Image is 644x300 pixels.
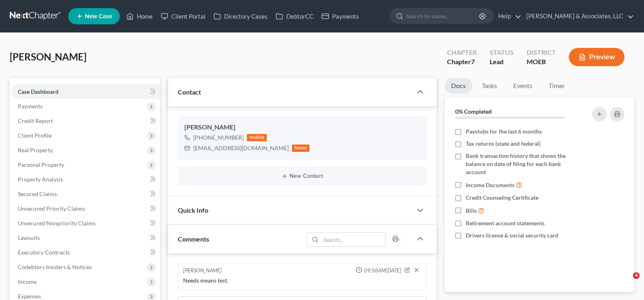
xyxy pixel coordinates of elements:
a: Events [507,78,539,94]
span: Credit Counseling Certificate [466,194,538,202]
a: Lawsuits [11,231,160,245]
span: Retirement account statements [466,219,545,227]
span: Expenses [18,293,41,300]
span: Secured Claims [18,190,57,197]
button: Preview [569,48,625,66]
div: [PHONE_NUMBER] [193,134,244,142]
span: Bills [466,207,477,215]
span: Quick Info [178,206,208,214]
a: Secured Claims [11,187,160,201]
span: Income Documents [466,181,514,189]
input: Search by name... [406,9,480,24]
a: Client Portal [157,9,210,24]
span: [PERSON_NAME] [10,51,86,63]
a: Tasks [475,78,504,94]
a: [PERSON_NAME] & Associates, LLC [522,9,634,24]
span: Property Analysis [18,176,63,183]
div: [PERSON_NAME] [183,267,222,275]
span: Real Property [18,147,53,153]
span: Personal Property [18,161,64,168]
a: Unsecured Nonpriority Claims [11,216,160,231]
span: 4 [633,272,640,279]
iframe: Intercom live chat [616,272,636,292]
div: MOEB [527,57,556,67]
a: Credit Report [11,114,160,128]
span: Case Dashboard [18,88,58,95]
div: mobile [247,134,267,141]
div: [PERSON_NAME] [184,123,421,132]
div: [EMAIL_ADDRESS][DOMAIN_NAME] [193,144,289,152]
a: Executory Contracts [11,245,160,260]
a: Directory Cases [210,9,272,24]
span: Contact [178,88,201,96]
a: DebtorCC [272,9,318,24]
div: Chapter [447,48,477,57]
span: Comments [178,235,209,243]
span: Executory Contracts [18,249,70,256]
span: Client Profile [18,132,52,139]
span: Lawsuits [18,234,40,241]
span: Unsecured Priority Claims [18,205,85,212]
a: Help [494,9,521,24]
a: Docs [445,78,472,94]
span: 7 [471,58,475,65]
div: Status [490,48,514,57]
input: Search... [321,233,386,246]
div: home [292,145,310,152]
div: Lead [490,57,514,67]
span: Drivers license & social security card [466,231,558,240]
span: New Case [85,13,112,19]
a: Home [122,9,157,24]
span: 09:58AM[DATE] [364,267,401,274]
div: District [527,48,556,57]
span: Codebtors Insiders & Notices [18,263,92,270]
a: Payments [318,9,363,24]
a: Timer [542,78,571,94]
a: Case Dashboard [11,84,160,99]
span: Credit Report [18,117,53,124]
span: Income [18,278,37,285]
span: Bank transaction history that shows the balance on date of filing for each bank account [466,152,580,176]
span: Tax returns (state and federal) [466,140,540,148]
div: Chapter [447,57,477,67]
div: Needs means test. [183,276,422,285]
button: New Contact [184,173,421,179]
a: Unsecured Priority Claims [11,201,160,216]
span: Unsecured Nonpriority Claims [18,220,95,227]
a: Property Analysis [11,172,160,187]
span: Payments [18,103,43,110]
span: Paystubs for the last 6 months [466,127,542,136]
strong: 0% Completed [455,108,492,115]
